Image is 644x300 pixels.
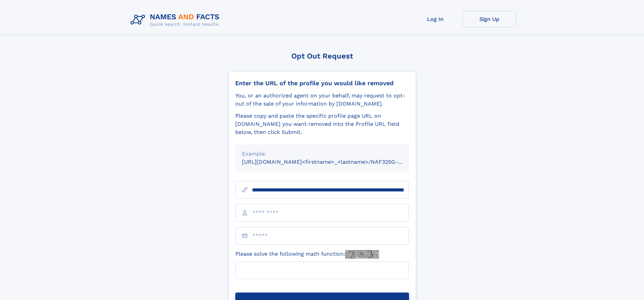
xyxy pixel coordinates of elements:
[228,52,416,60] div: Opt Out Request
[235,79,409,87] div: Enter the URL of the profile you would like removed
[235,92,409,108] div: You, or an authorized agent on your behalf, may request to opt-out of the sale of your informatio...
[242,150,402,158] div: Example:
[235,112,409,136] div: Please copy and paste the specific profile page URL on [DOMAIN_NAME] you want removed into the Pr...
[242,159,422,165] small: [URL][DOMAIN_NAME]<firstname>_<lastname>/NAF325G-xxxxxxxx
[235,250,379,259] label: Please solve the following math function:
[462,11,517,27] a: Sign Up
[128,11,225,29] img: Logo Names and Facts
[408,11,462,27] a: Log In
